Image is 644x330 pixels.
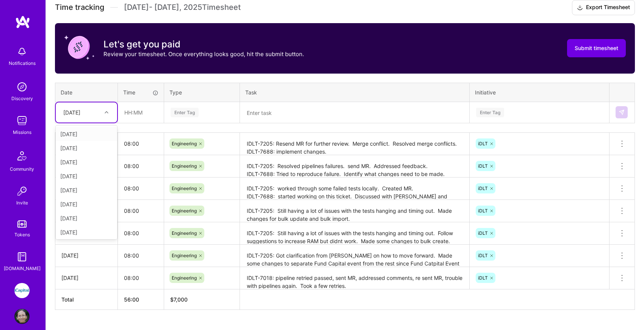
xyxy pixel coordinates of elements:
[55,83,118,102] th: Date
[14,79,30,94] img: discovery
[55,289,118,310] th: Total
[118,102,163,123] input: HH:MM
[4,264,41,272] div: [DOMAIN_NAME]
[123,88,158,96] div: Time
[241,268,469,289] textarea: IDLT-7018: pipeline retried passed, sent MR, addressed comments, re sent MR, trouble with pipelin...
[241,201,469,222] textarea: IDLT-7205: Still having a lot of issues with the tests hanging and timing out. Made changes for b...
[64,32,94,63] img: coin
[118,201,164,221] input: HH:MM
[13,309,31,324] a: User Avatar
[478,185,488,191] span: iDLT
[56,225,117,239] div: [DATE]
[118,178,164,198] input: HH:MM
[164,83,240,102] th: Type
[241,156,469,177] textarea: IDLT-7205: Resolved pipelines failures. send MR. Addressed feedback. IDLT-7688: Tried to reproduc...
[478,163,488,169] span: iDLT
[476,107,504,118] div: Enter Tag
[105,110,108,114] i: icon Chevron
[14,184,30,199] img: Invite
[171,107,199,118] div: Enter Tag
[172,163,197,169] span: Engineering
[61,274,111,282] div: [DATE]
[172,208,197,214] span: Engineering
[478,208,488,214] span: iDLT
[118,245,164,266] input: HH:MM
[55,3,104,12] span: Time tracking
[9,59,36,67] div: Notifications
[172,275,197,281] span: Engineering
[13,283,31,298] a: iCapital: Build and maintain RESTful API
[13,147,31,165] img: Community
[17,220,27,228] img: tokens
[478,253,488,258] span: iDLT
[14,44,30,59] img: bell
[172,185,197,191] span: Engineering
[170,296,188,303] span: $ 7,000
[56,141,117,155] div: [DATE]
[118,156,164,176] input: HH:MM
[118,268,164,288] input: HH:MM
[241,134,469,154] textarea: IDLT-7205: Resend MR for further review. Merge conflict. Resolved merge conflicts. IDLT-7688: imp...
[172,141,197,146] span: Engineering
[14,231,30,239] div: Tokens
[15,15,30,29] img: logo
[118,289,164,310] th: 56:00
[103,50,304,58] p: Review your timesheet. Once everything looks good, hit the submit button.
[56,127,117,141] div: [DATE]
[240,83,470,102] th: Task
[61,251,111,259] div: [DATE]
[118,223,164,243] input: HH:MM
[16,199,28,207] div: Invite
[241,223,469,244] textarea: IDLT-7205: Still having a lot of issues with the tests hanging and timing out. Follow suggestions...
[14,283,30,298] img: iCapital: Build and maintain RESTful API
[56,183,117,197] div: [DATE]
[567,39,626,57] button: Submit timesheet
[63,108,80,116] div: [DATE]
[56,211,117,225] div: [DATE]
[124,3,241,12] span: [DATE] - [DATE] , 2025 Timesheet
[14,113,30,128] img: teamwork
[11,94,33,102] div: Discovery
[575,44,618,52] span: Submit timesheet
[241,178,469,199] textarea: IDLT-7205: worked through some failed tests locally. Created MR. IDLT-7688: started working on th...
[14,309,30,324] img: User Avatar
[14,249,30,264] img: guide book
[478,230,488,236] span: iDLT
[13,128,31,136] div: Missions
[478,275,488,281] span: iDLT
[172,230,197,236] span: Engineering
[10,165,34,173] div: Community
[103,39,304,50] h3: Let's get you paid
[241,245,469,266] textarea: IDLT-7205: Got clarification from [PERSON_NAME] on how to move forward. Made some changes to sepa...
[172,253,197,258] span: Engineering
[478,141,488,146] span: iDLT
[577,4,583,12] i: icon Download
[619,109,625,115] img: Submit
[118,134,164,154] input: HH:MM
[56,155,117,169] div: [DATE]
[475,88,604,96] div: Initiative
[56,197,117,211] div: [DATE]
[56,169,117,183] div: [DATE]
